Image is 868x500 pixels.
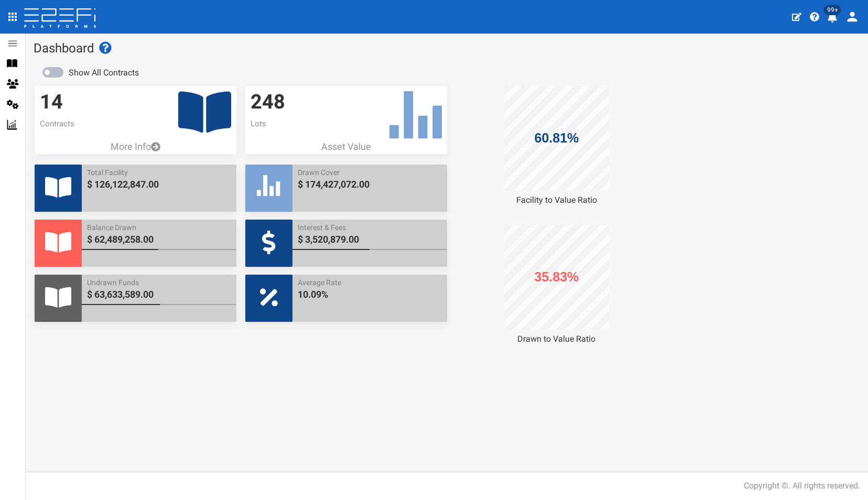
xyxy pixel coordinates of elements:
div: Facility to Value Ratio [456,194,658,206]
span: Drawn Cover [298,167,442,178]
span: $ 62,489,258.00 [87,233,231,246]
h3: 248 [251,91,442,113]
span: Average Rate [298,277,442,288]
div: Copyright ©. All rights reserved. [744,480,860,492]
span: Interest & Fees [298,222,442,233]
div: Drawn to Value Ratio [456,333,658,345]
span: $ 174,427,072.00 [298,178,442,191]
a: More Info [35,140,236,154]
span: $ 63,633,589.00 [87,288,231,301]
p: Lots [251,118,442,129]
h3: 14 [40,91,231,113]
span: Total Facility [87,167,231,178]
span: 10.09% [298,288,442,301]
label: Show All Contracts [69,67,139,79]
p: Asset Value [245,140,447,154]
span: Undrawn Funds [87,277,231,288]
p: Contracts [40,118,231,129]
span: $ 126,122,847.00 [87,178,231,191]
span: Balance Drawn [87,222,231,233]
span: $ 3,520,879.00 [298,233,442,246]
h1: Dashboard [34,41,860,55]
